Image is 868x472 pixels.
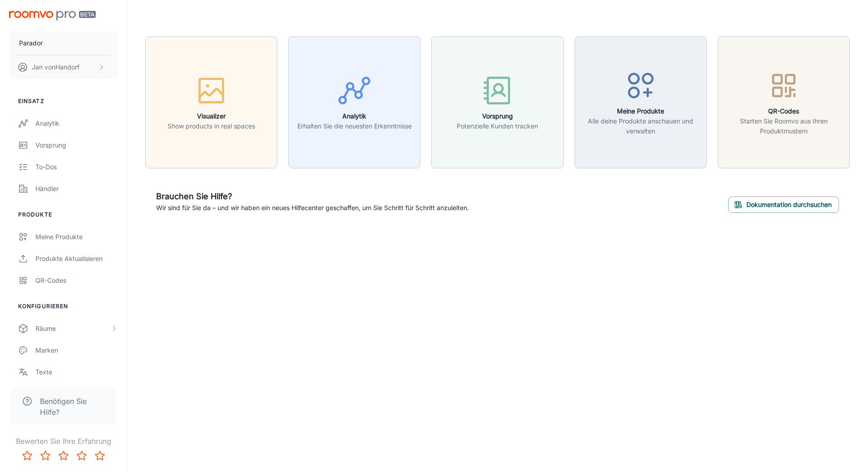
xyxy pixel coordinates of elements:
[145,36,277,168] button: VisualizerShow products in real spaces
[575,97,707,106] a: Meine ProdukteAlle deine Produkte anschauen und verwalten
[9,55,118,79] button: Jan vonHandorf
[168,111,255,121] h6: Visualizer
[724,116,844,136] p: Starten Sie Roomvo aus Ihren Produktmustern
[581,106,701,116] h6: Meine Produkte
[19,38,43,48] p: Parador
[457,111,538,121] h6: Vorsprung
[9,31,118,55] button: Parador
[724,106,844,116] h6: QR-Codes
[297,111,412,121] h6: Analytik
[581,116,701,136] p: Alle deine Produkte anschauen und verwalten
[431,97,563,106] a: VorsprungPotenzielle Kunden tracken
[35,140,118,150] div: Vorsprung
[457,121,538,131] p: Potenzielle Kunden tracken
[297,121,412,131] p: Erhalten Sie die neuesten Erkenntnisse
[35,118,118,128] div: Analytik
[156,190,469,203] h6: Brauchen Sie Hilfe?
[288,97,420,106] a: AnalytikErhalten Sie die neuesten Erkenntnisse
[35,162,118,172] div: To-dos
[32,62,79,72] p: Jan vonHandorf
[156,203,469,213] p: Wir sind für Sie da – und wir haben ein neues Hilfecenter geschaffen, um Sie Schritt für Schritt ...
[728,197,839,213] button: Dokumentation durchsuchen
[9,11,96,20] img: Roomvo PRO Beta
[718,36,850,168] button: QR-CodesStarten Sie Roomvo aus Ihren Produktmustern
[718,97,850,106] a: QR-CodesStarten Sie Roomvo aus Ihren Produktmustern
[575,36,707,168] button: Meine ProdukteAlle deine Produkte anschauen und verwalten
[168,121,255,131] p: Show products in real spaces
[35,254,118,264] div: Produkte aktualisieren
[728,200,839,209] a: Dokumentation durchsuchen
[35,184,118,194] div: Händler
[288,36,420,168] button: AnalytikErhalten Sie die neuesten Erkenntnisse
[35,232,118,242] div: Meine Produkte
[431,36,563,168] button: VorsprungPotenzielle Kunden tracken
